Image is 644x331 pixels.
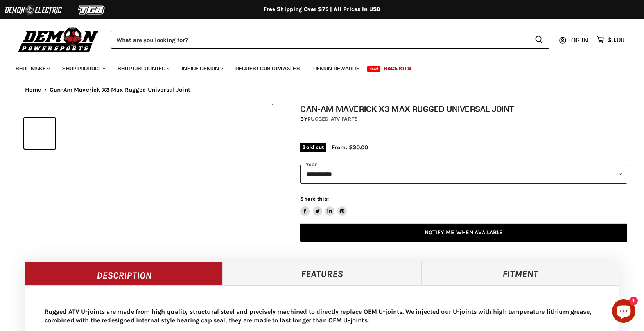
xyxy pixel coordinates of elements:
[25,87,41,93] a: Home
[300,224,627,242] a: Notify Me When Available
[223,262,421,285] a: Features
[332,144,368,151] span: From: $30.00
[4,3,63,18] img: Demon Electric Logo 2
[300,115,627,123] div: by
[300,143,326,152] span: Sold out
[24,118,55,149] button: IMAGE thumbnail
[10,57,622,76] ul: Main menu
[230,60,306,76] a: Request Custom Axles
[607,36,624,43] span: $0.00
[111,31,529,49] input: Search
[300,165,627,184] select: year
[45,307,600,325] p: Rugged ATV U-joints are made from high quality structural steel and precisely machined to directl...
[9,6,635,13] div: Free Shipping Over $75 | All Prices In USD
[307,60,366,76] a: Demon Rewards
[112,60,174,76] a: Shop Discounted
[10,60,55,76] a: Shop Make
[176,60,228,76] a: Inside Demon
[9,87,635,93] nav: Breadcrumbs
[25,262,223,285] a: Description
[50,87,190,93] span: Can-Am Maverick X3 Max Rugged Universal Joint
[529,31,549,49] button: Search
[367,66,380,72] span: New!
[593,34,628,45] a: $0.00
[16,25,101,53] img: Demon Powersports
[378,60,417,76] a: Race Kits
[56,60,110,76] a: Shop Product
[307,116,358,122] a: Rugged ATV Parts
[300,104,627,114] h1: Can-Am Maverick X3 Max Rugged Universal Joint
[63,3,121,18] img: TGB Logo 2
[111,31,549,49] form: Product
[421,262,619,285] a: Fitment
[300,196,328,202] span: Share this:
[300,195,347,216] aside: Share this:
[568,36,588,44] span: Log in
[610,299,638,325] inbox-online-store-chat: Shopify online store chat
[240,99,284,105] span: Click to expand
[565,36,593,43] a: Log in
